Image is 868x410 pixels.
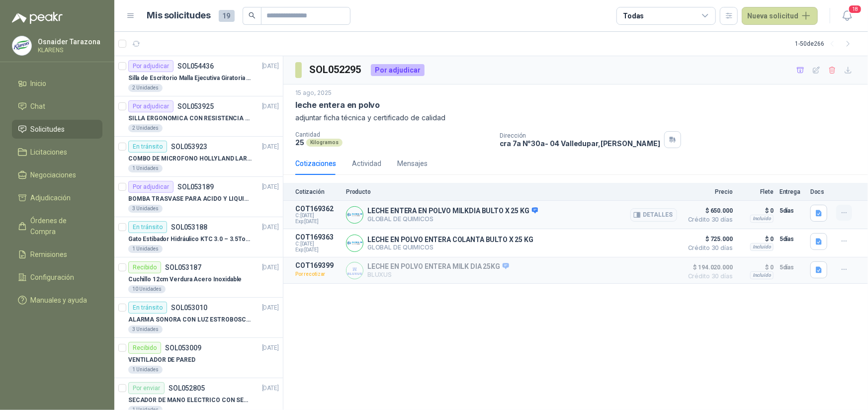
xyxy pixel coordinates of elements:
[147,8,211,23] h1: Mis solicitudes
[31,101,46,112] span: Chat
[371,64,425,76] div: Por adjudicar
[739,233,774,245] p: $ 0
[31,192,71,203] span: Adjudicación
[128,355,195,365] p: VENTILADOR DE PARED
[128,366,163,374] div: 1 Unidades
[262,62,279,71] p: [DATE]
[780,233,804,245] p: 5 días
[295,233,340,241] p: COT169363
[128,154,252,164] p: COMBO DE MICROFONO HOLLYLAND LARK M2
[169,385,205,392] p: SOL052805
[128,205,163,213] div: 3 Unidades
[128,396,252,405] p: SECADOR DE MANO ELECTRICO CON SENSOR
[128,60,174,72] div: Por adjudicar
[367,207,538,216] p: LECHE ENTERA EN POLVO MILKDIA BULTO X 25 KG
[128,382,165,394] div: Por enviar
[12,74,102,93] a: Inicio
[347,207,363,223] img: Company Logo
[12,120,102,139] a: Solicitudes
[347,235,363,251] img: Company Logo
[31,124,65,135] span: Solicitudes
[177,103,214,110] p: SOL053925
[367,271,509,278] p: BLUXUS
[295,112,856,123] p: adjuntar ficha técnica y certificado de calidad
[262,303,279,313] p: [DATE]
[397,158,428,169] div: Mensajes
[739,261,774,273] p: $ 0
[262,384,279,393] p: [DATE]
[295,131,492,138] p: Cantidad
[295,158,336,169] div: Cotizaciones
[683,233,733,245] span: $ 725.000
[780,261,804,273] p: 5 días
[367,236,533,244] p: LECHE EN POLVO ENTERA COLANTA BULTO X 25 KG
[795,36,856,52] div: 1 - 50 de 266
[177,63,214,70] p: SOL054436
[780,188,804,195] p: Entrega
[128,74,252,83] p: Silla de Escritorio Malla Ejecutiva Giratoria Cromada con Reposabrazos Fijo Negra
[683,273,733,279] span: Crédito 30 días
[128,100,174,112] div: Por adjudicar
[683,245,733,251] span: Crédito 30 días
[262,343,279,353] p: [DATE]
[12,291,102,310] a: Manuales y ayuda
[295,205,340,213] p: COT169362
[219,10,235,22] span: 19
[128,261,161,273] div: Recibido
[352,158,381,169] div: Actividad
[128,114,252,123] p: SILLA ERGONOMICA CON RESISTENCIA A 150KG
[295,247,340,253] span: Exp: [DATE]
[295,100,380,110] p: leche entera en polvo
[249,12,256,19] span: search
[128,235,252,244] p: Gato Estibador Hidráulico KTC 3.0 – 3.5Ton 1.2mt HPT
[683,188,733,195] p: Precio
[31,215,93,237] span: Órdenes de Compra
[31,169,77,180] span: Negociaciones
[623,10,644,21] div: Todas
[128,342,161,354] div: Recibido
[128,141,167,153] div: En tránsito
[165,344,201,351] p: SOL053009
[262,223,279,232] p: [DATE]
[295,188,340,195] p: Cotización
[295,138,304,147] p: 25
[500,132,660,139] p: Dirección
[171,143,207,150] p: SOL053923
[114,96,283,137] a: Por adjudicarSOL053925[DATE] SILLA ERGONOMICA CON RESISTENCIA A 150KG2 Unidades
[114,217,283,257] a: En tránsitoSOL053188[DATE] Gato Estibador Hidráulico KTC 3.0 – 3.5Ton 1.2mt HPT1 Unidades
[114,137,283,177] a: En tránsitoSOL053923[DATE] COMBO DE MICROFONO HOLLYLAND LARK M21 Unidades
[171,304,207,311] p: SOL053010
[262,142,279,152] p: [DATE]
[165,264,201,271] p: SOL053187
[114,338,283,378] a: RecibidoSOL053009[DATE] VENTILADOR DE PARED1 Unidades
[750,215,774,223] div: Incluido
[739,188,774,195] p: Flete
[38,47,100,53] p: KLARENS
[780,205,804,217] p: 5 días
[367,244,533,251] p: GLOBAL DE QUIMICOS
[739,205,774,217] p: $ 0
[838,7,856,25] button: 18
[295,241,340,247] span: C: [DATE]
[346,188,677,195] p: Producto
[114,257,283,298] a: RecibidoSOL053187[DATE] Cuchillo 12cm Verdura Acero Inoxidable10 Unidades
[128,124,163,132] div: 2 Unidades
[12,211,102,241] a: Órdenes de Compra
[683,217,733,223] span: Crédito 30 días
[683,261,733,273] span: $ 194.020.000
[367,262,509,271] p: LECHE EN POLVO ENTERA MILK DIA 25KG
[128,275,242,284] p: Cuchillo 12cm Verdura Acero Inoxidable
[750,271,774,279] div: Incluido
[12,36,31,55] img: Company Logo
[262,182,279,192] p: [DATE]
[114,177,283,217] a: Por adjudicarSOL053189[DATE] BOMBA TRASVASE PARA ACIDO Y LIQUIDOS CORROSIVO3 Unidades
[171,224,207,231] p: SOL053188
[295,269,340,279] p: Por recotizar
[742,7,818,25] button: Nueva solicitud
[31,147,68,158] span: Licitaciones
[128,326,163,333] div: 3 Unidades
[683,205,733,217] span: $ 650.000
[295,261,340,269] p: COT169399
[810,188,830,195] p: Docs
[750,243,774,251] div: Incluido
